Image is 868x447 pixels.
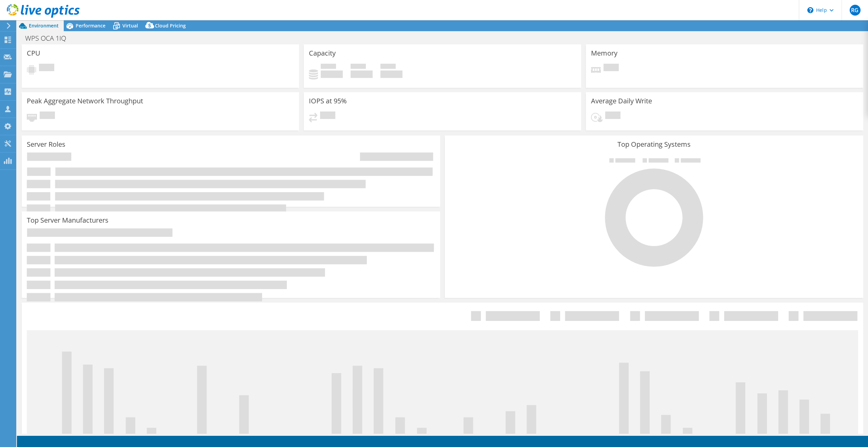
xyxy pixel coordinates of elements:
h3: Peak Aggregate Network Throughput [27,97,143,105]
span: RG [850,5,861,16]
span: Total [380,64,396,70]
h3: Top Operating Systems [450,141,858,148]
h3: IOPS at 95% [309,97,347,105]
span: Free [351,64,366,70]
span: Environment [29,22,59,29]
span: Pending [605,111,620,121]
h3: Average Daily Write [591,97,652,105]
span: Pending [39,64,54,73]
h4: 0 GiB [351,70,373,78]
span: Pending [320,111,335,121]
svg: \n [807,7,813,13]
h4: 0 GiB [321,70,343,78]
span: Pending [40,111,55,121]
span: Pending [604,64,619,73]
h3: Top Server Manufacturers [27,217,108,224]
h3: CPU [27,49,40,57]
span: Performance [76,22,105,29]
h3: Memory [591,49,617,57]
h1: WPS OCA 1IQ [22,35,77,42]
span: Cloud Pricing [155,22,186,29]
span: Virtual [122,22,138,29]
h4: 0 GiB [380,70,402,78]
h3: Capacity [309,49,336,57]
span: Used [321,64,336,70]
h3: Server Roles [27,141,65,148]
